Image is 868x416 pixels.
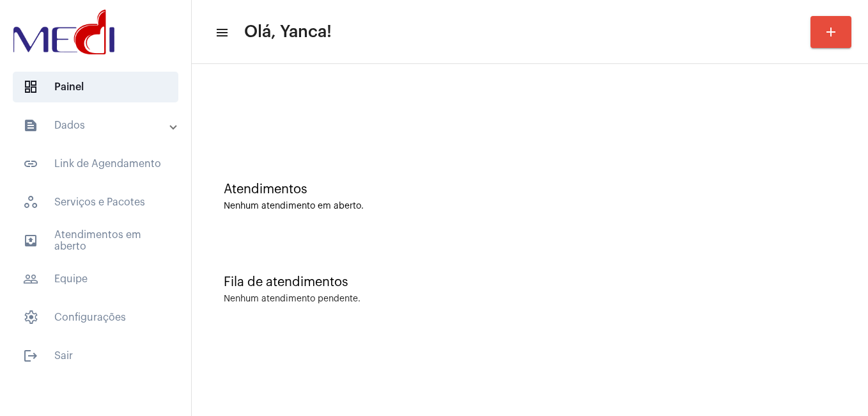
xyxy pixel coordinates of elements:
[224,294,360,304] div: Nenhum atendimento pendente.
[8,110,191,141] mat-expansion-panel-header: sidenav iconDados
[23,233,38,248] mat-icon: sidenav icon
[13,187,178,218] span: Serviços e Pacotes
[23,118,171,133] mat-panel-title: Dados
[224,182,836,196] div: Atendimentos
[23,118,38,133] mat-icon: sidenav icon
[23,156,38,172] mat-icon: sidenav icon
[23,195,38,210] span: sidenav icon
[244,22,332,42] span: Olá, Yanca!
[13,340,178,371] span: Sair
[23,348,38,364] mat-icon: sidenav icon
[13,302,178,333] span: Configurações
[23,271,38,287] mat-icon: sidenav icon
[13,225,178,256] span: Atendimentos em aberto
[23,310,38,325] span: sidenav icon
[215,25,228,40] mat-icon: sidenav icon
[823,24,839,40] mat-icon: add
[224,202,836,211] div: Nenhum atendimento em aberto.
[23,79,38,95] span: sidenav icon
[10,6,118,58] img: d3a1b5fa-500b-b90f-5a1c-719c20e9830b.png
[13,264,178,294] span: Equipe
[13,72,178,102] span: Painel
[13,148,178,179] span: Link de Agendamento
[224,275,836,289] div: Fila de atendimentos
